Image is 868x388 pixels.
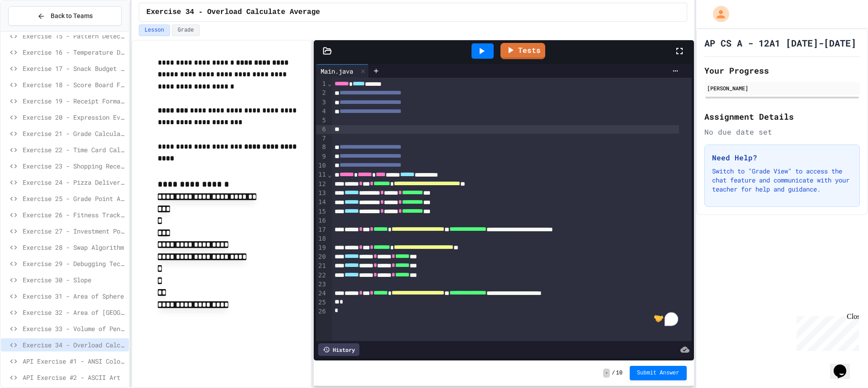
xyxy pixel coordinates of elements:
[316,180,327,189] div: 12
[23,161,125,171] span: Exercise 23 - Shopping Receipt Builder
[316,207,327,216] div: 15
[316,152,327,161] div: 9
[23,243,125,252] span: Exercise 28 - Swap Algorithm
[327,80,332,87] span: Fold line
[316,134,327,143] div: 7
[146,7,320,18] span: Exercise 34 - Overload Calculate Average
[172,24,200,36] button: Grade
[316,243,327,252] div: 19
[23,226,125,236] span: Exercise 27 - Investment Portfolio Tracker
[316,298,327,307] div: 25
[704,110,860,123] h2: Assignment Details
[316,143,327,152] div: 8
[139,24,170,36] button: Lesson
[23,275,125,285] span: Exercise 30 - Slope
[23,356,125,366] span: API Exercise #1 - ANSI Colors
[23,145,125,154] span: Exercise 22 - Time Card Calculator
[603,369,610,378] span: -
[630,366,687,380] button: Submit Answer
[830,352,859,379] iframe: chat widget
[316,271,327,280] div: 22
[316,234,327,243] div: 18
[23,112,125,122] span: Exercise 20 - Expression Evaluator Fix
[316,64,369,78] div: Main.java
[23,31,125,41] span: Exercise 15 - Pattern Detective
[316,216,327,225] div: 16
[316,262,327,271] div: 21
[316,307,327,316] div: 26
[23,47,125,57] span: Exercise 16 - Temperature Display Fix
[704,126,860,137] div: No due date set
[23,210,125,220] span: Exercise 26 - Fitness Tracker Debugger
[616,369,622,377] span: 10
[23,340,125,350] span: Exercise 34 - Overload Calculate Average
[316,161,327,170] div: 10
[23,194,125,203] span: Exercise 25 - Grade Point Average
[23,324,125,333] span: Exercise 33 - Volume of Pentagon Prism
[316,280,327,289] div: 23
[316,225,327,234] div: 17
[612,369,615,377] span: /
[4,4,62,57] div: Chat with us now!Close
[23,80,125,89] span: Exercise 18 - Score Board Fixer
[316,79,327,89] div: 1
[316,66,358,76] div: Main.java
[707,84,857,92] div: [PERSON_NAME]
[23,96,125,106] span: Exercise 19 - Receipt Formatter
[23,308,125,317] span: Exercise 32 - Area of [GEOGRAPHIC_DATA]
[703,4,731,24] div: My Account
[793,313,859,351] iframe: chat widget
[23,129,125,138] span: Exercise 21 - Grade Calculator Pro
[332,78,691,341] div: To enrich screen reader interactions, please activate Accessibility in Grammarly extension settings
[23,178,125,187] span: Exercise 24 - Pizza Delivery Calculator
[316,89,327,98] div: 2
[316,198,327,207] div: 14
[637,369,679,377] span: Submit Answer
[23,373,125,382] span: API Exercise #2 - ASCII Art
[316,125,327,134] div: 6
[23,259,125,268] span: Exercise 29 - Debugging Techniques
[500,43,545,59] a: Tests
[316,170,327,179] div: 11
[327,171,332,178] span: Fold line
[8,6,122,26] button: Back to Teams
[316,116,327,125] div: 5
[704,64,860,77] h2: Your Progress
[704,37,856,49] h1: AP CS A - 12A1 [DATE]-[DATE]
[51,11,93,21] span: Back to Teams
[316,98,327,107] div: 3
[712,152,852,163] h3: Need Help?
[316,107,327,116] div: 4
[23,291,125,301] span: Exercise 31 - Area of Sphere
[316,252,327,262] div: 20
[316,289,327,298] div: 24
[712,167,852,194] p: Switch to "Grade View" to access the chat feature and communicate with your teacher for help and ...
[318,343,359,356] div: History
[316,189,327,198] div: 13
[23,64,125,73] span: Exercise 17 - Snack Budget Tracker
